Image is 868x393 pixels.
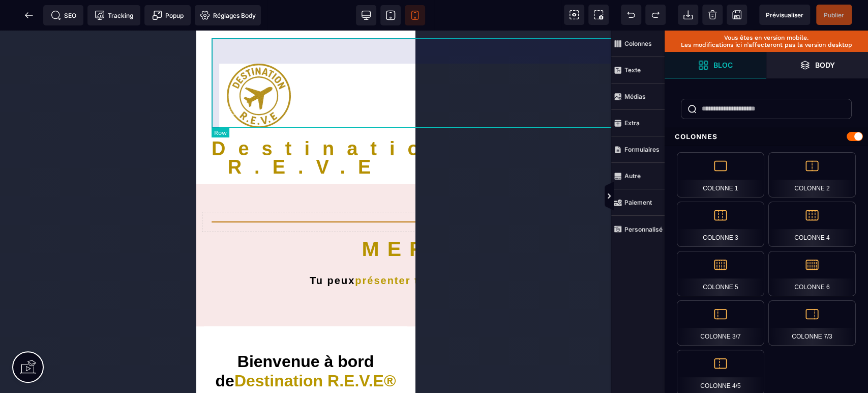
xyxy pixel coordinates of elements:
span: Ouvrir les calques [766,52,868,78]
div: Colonne 2 [768,152,856,198]
span: Défaire [621,5,641,25]
div: Colonne 5 [677,251,764,296]
strong: Autre [624,172,641,180]
span: Favicon [195,5,261,25]
strong: Personnalisé [624,226,663,233]
span: Aperçu [759,5,810,25]
span: Extra [611,110,665,136]
span: Enregistrer le contenu [816,5,852,25]
span: Autre [611,163,665,189]
h2: Tu peux et ... [15,235,453,258]
span: Créer une alerte modale [144,5,191,25]
span: Médias [611,83,665,110]
strong: Bloc [713,61,733,69]
img: 6bc32b15c6a1abf2dae384077174aadc_LOGOT15p.png [31,33,95,97]
span: Colonnes [611,31,665,57]
span: Tracking [95,10,133,20]
span: Capture d'écran [588,5,609,25]
span: Texte [611,57,665,83]
strong: Médias [624,93,646,100]
strong: Formulaires [624,146,660,153]
span: Voir mobile [405,5,425,25]
h1: Bienvenue à bord de [15,321,203,364]
span: Métadata SEO [43,5,83,25]
strong: Colonnes [624,40,652,47]
strong: Extra [624,119,640,127]
span: Voir tablette [380,5,401,25]
strong: Texte [624,66,641,74]
span: Afficher les vues [665,181,675,212]
div: Colonnes [665,127,868,146]
span: Code de suivi [87,5,140,25]
div: Colonne 1 [677,152,764,198]
span: Nettoyage [702,5,723,25]
div: Colonne 7/3 [768,300,856,346]
span: Paiement [611,189,665,216]
span: Retour [19,5,39,25]
span: Publier [824,11,844,19]
strong: Paiement [624,199,652,206]
span: Réglages Body [200,10,256,20]
span: Importer [678,5,698,25]
span: Personnalisé [611,216,665,242]
div: Colonne 3 [677,202,764,247]
span: Ouvrir les blocs [665,52,766,78]
p: Vous êtes en version mobile. [670,34,863,41]
span: Prévisualiser [766,11,803,19]
span: Popup [152,10,184,20]
span: Formulaires [611,136,665,163]
div: Colonne 3/7 [677,300,764,346]
span: Enregistrer [727,5,747,25]
span: Voir les composants [564,5,584,25]
span: Voir bureau [356,5,376,25]
strong: Body [815,61,835,69]
div: Colonne 6 [768,251,856,296]
p: Les modifications ici n’affecteront pas la version desktop [670,41,863,48]
div: Colonne 4 [768,202,856,247]
span: SEO [51,10,76,20]
span: Rétablir [645,5,666,25]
